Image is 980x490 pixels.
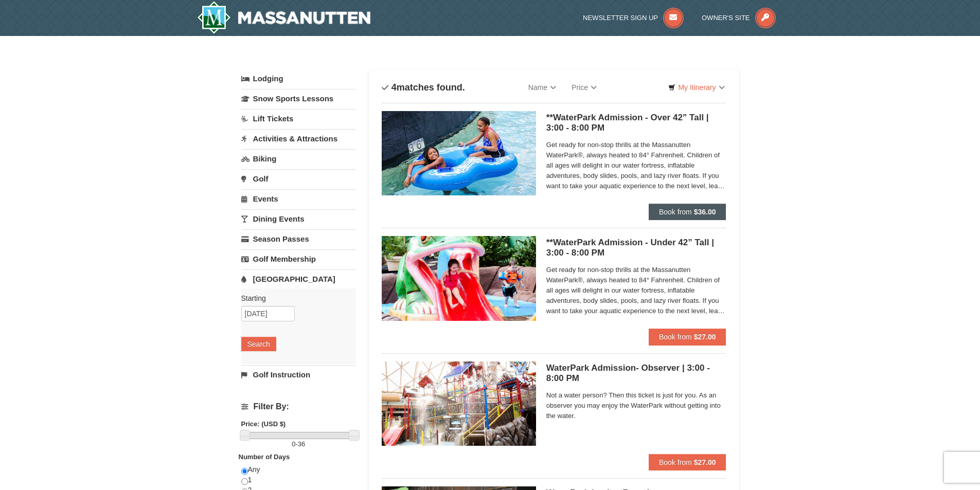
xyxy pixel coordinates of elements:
a: Golf [241,169,356,188]
a: Golf Instruction [241,365,356,384]
strong: Price: (USD $) [241,420,286,428]
a: Snow Sports Lessons [241,89,356,108]
a: Events [241,189,356,208]
h5: **WaterPark Admission - Over 42” Tall | 3:00 - 8:00 PM [546,113,726,133]
img: 6619917-1058-293f39d8.jpg [382,111,536,195]
h4: matches found. [382,82,465,93]
label: - [241,439,356,449]
a: Massanutten Resort [197,1,371,34]
span: Owner's Site [702,14,750,22]
button: Book from $27.00 [649,454,726,470]
span: Get ready for non-stop thrills at the Massanutten WaterPark®, always heated to 84° Fahrenheit. Ch... [546,140,726,191]
span: Book from [659,458,692,466]
strong: $36.00 [694,208,716,216]
h4: Filter By: [241,402,356,411]
a: My Itinerary [662,80,731,95]
button: Search [241,337,276,351]
h5: WaterPark Admission- Observer | 3:00 - 8:00 PM [546,363,726,384]
span: Get ready for non-stop thrills at the Massanutten WaterPark®, always heated to 84° Fahrenheit. Ch... [546,265,726,316]
span: Book from [659,208,692,216]
span: 36 [298,440,305,448]
img: Massanutten Resort Logo [197,1,371,34]
span: Newsletter Sign Up [583,14,658,22]
label: Starting [241,293,348,303]
a: Newsletter Sign Up [583,14,684,22]
a: Golf Membership [241,249,356,268]
a: Name [521,77,564,98]
a: Price [564,77,604,98]
strong: $27.00 [694,333,716,341]
span: Book from [659,333,692,341]
button: Book from $36.00 [649,204,726,220]
span: 4 [391,82,397,93]
span: 0 [292,440,295,448]
a: Lodging [241,69,356,88]
span: Not a water person? Then this ticket is just for you. As an observer you may enjoy the WaterPark ... [546,390,726,421]
h5: **WaterPark Admission - Under 42” Tall | 3:00 - 8:00 PM [546,238,726,258]
a: Dining Events [241,209,356,228]
strong: $27.00 [694,458,716,466]
a: [GEOGRAPHIC_DATA] [241,269,356,288]
button: Book from $27.00 [649,329,726,345]
a: Biking [241,149,356,168]
img: 6619917-1062-d161e022.jpg [382,236,536,320]
a: Lift Tickets [241,109,356,128]
a: Season Passes [241,229,356,248]
strong: Number of Days [239,453,290,461]
img: 6619917-1066-60f46fa6.jpg [382,361,536,446]
a: Owner's Site [702,14,776,22]
a: Activities & Attractions [241,129,356,148]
